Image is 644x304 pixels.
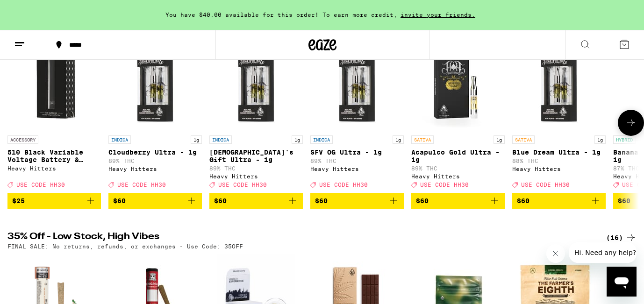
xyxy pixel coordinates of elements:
div: Heavy Hitters [512,166,606,172]
img: Heavy Hitters - Cloudberry Ultra - 1g [108,37,202,131]
p: 89% THC [411,165,505,171]
p: 510 Black Variable Voltage Battery & Charger [7,148,101,163]
p: SATIVA [411,135,434,144]
iframe: Close message [546,244,565,263]
a: Open page for Blue Dream Ultra - 1g from Heavy Hitters [512,37,606,192]
p: 89% THC [209,165,303,171]
p: 1g [292,135,303,144]
div: Heavy Hitters [209,173,303,179]
span: $60 [113,197,126,205]
button: Add to bag [108,193,202,209]
a: Open page for Cloudberry Ultra - 1g from Heavy Hitters [108,37,202,192]
p: Blue Dream Ultra - 1g [512,148,606,156]
span: USE CODE HH30 [16,182,65,188]
p: 1g [191,135,202,144]
a: Open page for Acapulco Gold Ultra - 1g from Heavy Hitters [411,37,505,192]
p: 88% THC [512,158,606,164]
span: USE CODE HH30 [420,182,469,188]
p: FINAL SALE: No returns, refunds, or exchanges - Use Code: 35OFF [7,243,243,249]
img: Heavy Hitters - SFV OG Ultra - 1g [310,37,404,131]
p: ACCESSORY [7,135,38,144]
a: Open page for 510 Black Variable Voltage Battery & Charger from Heavy Hitters [7,37,101,192]
button: Add to bag [310,193,404,209]
p: SFV OG Ultra - 1g [310,148,404,156]
img: Heavy Hitters - Acapulco Gold Ultra - 1g [411,37,505,131]
div: Heavy Hitters [108,166,202,172]
span: You have $40.00 available for this order! To earn more credit, [165,12,397,18]
p: 1g [494,135,505,144]
span: USE CODE HH30 [117,182,166,188]
div: Heavy Hitters [7,165,101,171]
p: INDICA [310,135,333,144]
span: $60 [517,197,530,205]
p: HYBRID [613,135,636,144]
span: USE CODE HH30 [521,182,570,188]
p: Cloudberry Ultra - 1g [108,148,202,156]
p: 89% THC [310,158,404,164]
h2: 35% Off - Low Stock, High Vibes [7,232,591,243]
iframe: Message from company [569,242,637,263]
span: $60 [214,197,227,205]
p: 89% THC [108,158,202,164]
p: Acapulco Gold Ultra - 1g [411,148,505,163]
span: $25 [12,197,25,205]
p: SATIVA [512,135,535,144]
button: Add to bag [411,193,505,209]
div: Heavy Hitters [411,173,505,179]
span: invite your friends. [397,12,479,18]
span: USE CODE HH30 [319,182,368,188]
img: Heavy Hitters - Blue Dream Ultra - 1g [512,37,606,131]
button: Add to bag [7,193,101,209]
button: Add to bag [512,193,606,209]
button: Add to bag [209,193,303,209]
p: 1g [393,135,404,144]
span: $60 [618,197,630,205]
img: Heavy Hitters - 510 Black Variable Voltage Battery & Charger [7,37,101,131]
p: [DEMOGRAPHIC_DATA]'s Gift Ultra - 1g [209,148,303,163]
span: $60 [315,197,328,205]
p: INDICA [108,135,131,144]
p: INDICA [209,135,232,144]
a: (16) [606,232,637,243]
img: Heavy Hitters - God's Gift Ultra - 1g [209,37,303,131]
a: Open page for God's Gift Ultra - 1g from Heavy Hitters [209,37,303,192]
span: USE CODE HH30 [218,182,267,188]
a: Open page for SFV OG Ultra - 1g from Heavy Hitters [310,37,404,192]
div: Heavy Hitters [310,166,404,172]
p: 1g [594,135,606,144]
iframe: Button to launch messaging window [607,267,637,297]
span: $60 [416,197,429,205]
